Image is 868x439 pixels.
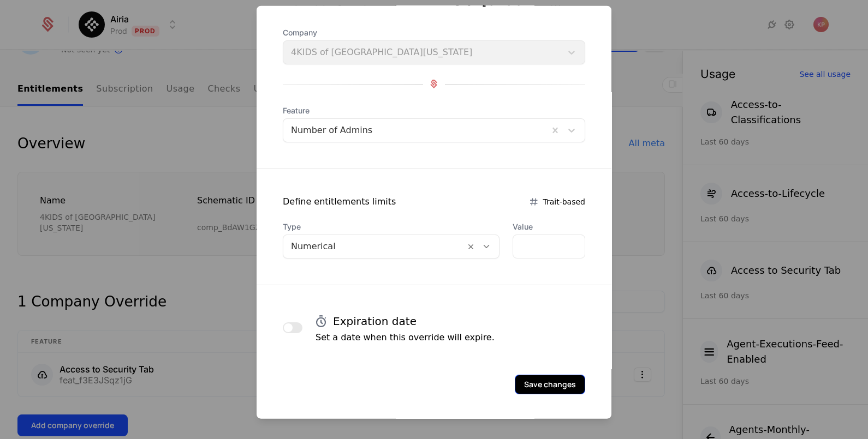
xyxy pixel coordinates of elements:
[283,221,500,232] span: Type
[316,330,495,344] p: Set a date when this override will expire.
[515,374,585,394] button: Save changes
[283,105,585,116] span: Feature
[513,221,585,232] label: Value
[283,195,396,208] div: Define entitlements limits
[283,27,585,38] span: Company
[543,196,585,207] span: Trait-based
[333,313,417,328] h4: Expiration date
